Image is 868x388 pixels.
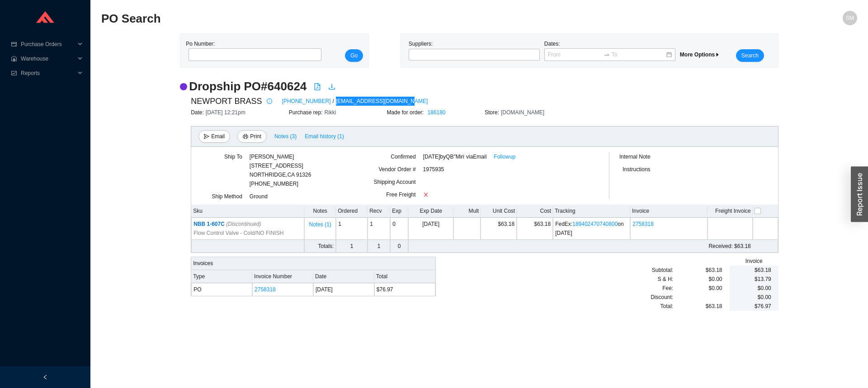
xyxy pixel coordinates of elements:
[406,39,542,62] div: Suppliers:
[391,154,415,160] span: Confirmed
[313,270,374,283] th: Date
[226,221,261,227] i: (Discontinued)
[206,109,245,116] span: [DATE] 12:21pm
[481,205,517,218] th: Unit Cost
[309,220,331,229] span: Notes ( 1 )
[652,266,673,275] span: Subtotal:
[758,294,771,300] span: $0.00
[189,79,307,94] h2: Dropship PO # 640624
[304,130,344,143] button: Email history (1)
[374,270,435,283] th: Total
[21,37,75,51] span: Purchase Orders
[370,221,373,227] span: 1
[243,134,248,140] span: printer
[21,51,75,66] span: Warehouse
[224,154,242,160] span: Ship To
[374,283,435,296] td: $76.97
[336,97,428,106] a: [EMAIL_ADDRESS][DOMAIN_NAME]
[736,49,764,62] button: Search
[737,302,771,311] div: $76.97
[390,205,408,218] th: Exp
[658,275,674,284] span: S & H:
[336,218,368,240] td: 1
[619,154,651,160] span: Internal Note
[673,266,722,275] div: $63.18
[255,286,276,293] a: 2758318
[708,284,722,293] span: $0.00
[485,109,501,116] span: Store:
[737,275,771,284] div: $13.79
[453,205,481,218] th: Mult
[423,152,487,161] span: [DATE] by QB"Miri
[427,109,445,116] a: 186180
[193,229,283,238] span: Flow Control Valve - Cold/NO FINISH
[314,83,321,90] span: file-pdf
[660,302,674,311] span: Total:
[387,109,425,116] span: Made for order:
[501,109,544,116] span: [DOMAIN_NAME]
[204,134,209,140] span: send
[350,51,358,60] span: Go
[42,374,48,380] span: left
[553,205,630,218] th: Tracking
[680,51,720,58] span: More Options
[252,270,313,283] th: Invoice Number
[198,130,230,143] button: sendEmail
[662,284,673,293] span: Fee :
[548,50,602,59] input: From
[21,66,75,80] span: Reports
[408,205,453,218] th: Exp Date
[651,293,673,302] span: Discount:
[11,70,17,76] span: fund
[186,39,319,62] div: Po Number:
[191,270,252,283] th: Type
[708,205,753,218] th: Freight Invoice
[304,205,336,218] th: Notes
[262,95,275,108] button: info-circle
[250,152,311,188] div: [PHONE_NUMBER]
[542,39,678,62] div: Dates:
[328,83,335,90] span: download
[604,51,610,58] span: swap-right
[250,132,261,141] span: Print
[274,131,297,138] button: Notes (3)
[494,152,515,161] a: Followup
[390,218,408,240] td: 0
[604,51,610,58] span: to
[318,243,334,249] span: Totals:
[715,52,720,57] span: caret-right
[11,42,17,47] span: credit-card
[466,154,486,160] span: via Email
[250,152,311,179] div: [PERSON_NAME] [STREET_ADDRESS] NORTHRIDGE , CA 91326
[623,166,650,173] span: Instructions
[673,275,722,284] div: $0.00
[481,218,517,240] td: $63.18
[758,285,771,291] span: $0.00
[408,218,453,240] td: [DATE]
[737,266,771,275] div: $63.18
[250,193,268,200] span: Ground
[191,109,206,116] span: Date:
[555,221,624,236] span: FedEx : on [DATE]
[453,240,753,253] td: $63.18
[193,206,302,215] div: Sku
[237,130,267,143] button: printerPrint
[572,221,618,227] a: 189402470740800
[368,205,390,218] th: Recv
[101,11,668,27] h2: PO Search
[264,98,274,104] span: info-circle
[846,11,854,25] span: SM
[191,283,252,296] td: PO
[630,205,708,218] th: Invoice
[193,221,261,227] span: NBB 1-607C
[211,132,225,141] span: Email
[328,83,335,92] a: download
[390,240,408,253] td: 0
[336,205,368,218] th: Ordered
[673,302,722,311] div: $63.18
[282,97,331,106] a: [PHONE_NUMBER]
[274,132,297,141] span: Notes ( 3 )
[289,109,325,116] span: Purchase rep:
[386,192,415,198] span: Free Freight
[345,49,363,62] button: Go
